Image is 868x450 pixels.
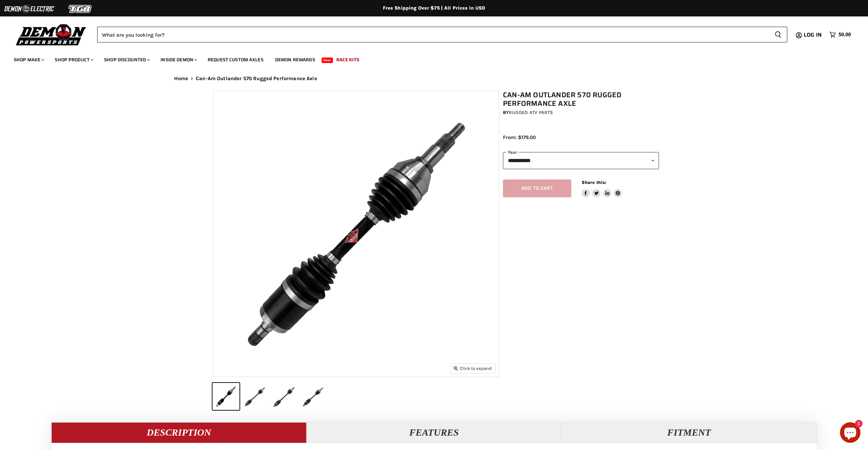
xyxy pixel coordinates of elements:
[270,53,320,67] a: Demon Rewards
[561,422,817,443] button: Fitment
[582,179,622,198] aside: Share this:
[97,27,787,42] form: Product
[14,22,89,47] img: Demon Powersports
[203,53,269,67] a: Request Custom Axles
[331,53,364,67] a: Race Kits
[454,366,492,371] span: Click to expand
[300,383,327,410] button: Can-Am Outlander 570 Rugged Performance Axle thumbnail
[9,53,48,67] a: Shop Make
[3,2,55,15] img: Demon Electric Logo 2
[838,422,863,445] inbox-online-store-chat: Shopify online store chat
[50,53,98,67] a: Shop Product
[839,32,851,38] span: $0.00
[503,152,659,169] select: year
[196,76,317,82] span: Can-Am Outlander 570 Rugged Performance Axle
[503,109,659,116] div: by
[503,134,536,140] span: From: $179.00
[804,30,822,39] span: Log in
[51,422,307,443] button: Description
[582,180,606,185] span: Share this:
[212,383,239,410] button: Can-Am Outlander 570 Rugged Performance Axle thumbnail
[801,32,826,38] a: Log in
[213,91,499,377] img: Can-Am Outlander 570 Rugged Performance Axle
[155,53,201,67] a: Inside Demon
[97,27,769,42] input: Search
[769,27,787,42] button: Search
[271,383,298,410] button: Can-Am Outlander 570 Rugged Performance Axle thumbnail
[9,50,849,67] ul: Main menu
[160,76,708,82] nav: Breadcrumbs
[242,383,269,410] button: Can-Am Outlander 570 Rugged Performance Axle thumbnail
[55,2,106,15] img: TGB Logo 2
[322,58,333,63] span: New!
[503,91,659,108] h1: Can-Am Outlander 570 Rugged Performance Axle
[174,76,189,82] a: Home
[307,422,562,443] button: Features
[99,53,154,67] a: Shop Discounted
[160,5,708,11] div: Free Shipping Over $75 | All Prices In USD
[509,110,553,115] a: Rugged ATV Parts
[826,30,854,40] a: $0.00
[451,364,495,373] button: Click to expand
